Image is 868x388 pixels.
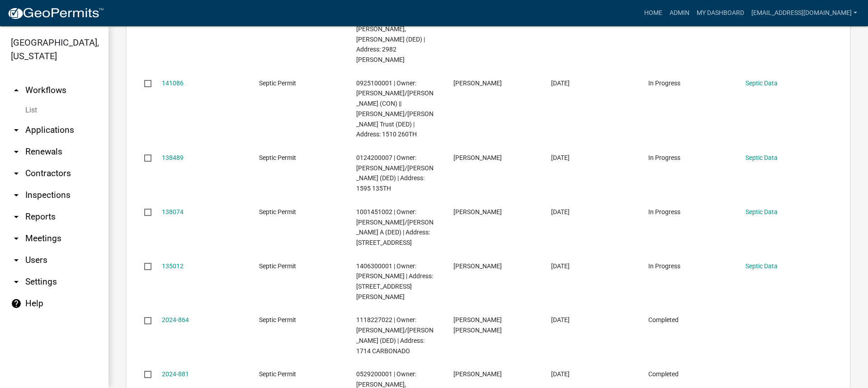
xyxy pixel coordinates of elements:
[162,208,184,215] a: 138074
[453,208,502,215] span: Joe Meland
[356,79,434,138] span: 0925100001 | Owner: Wanders, Steven J/Annette M (CON) || Wanders, Leroy/Mildred Trust (DED) | Add...
[259,79,296,87] span: Septic Permit
[11,276,22,287] i: arrow_drop_down
[551,262,570,270] span: 06/03/2023
[356,15,425,63] span: 1411100008 | Owner: Sullivan, Andrew Dayton (DED) | Address: 2982 JONES
[666,5,693,22] a: Admin
[453,154,502,161] span: Ed Savage
[748,5,861,22] a: [EMAIL_ADDRESS][DOMAIN_NAME]
[11,233,22,244] i: arrow_drop_down
[11,298,22,309] i: help
[551,208,570,215] span: 06/12/2023
[745,79,778,87] a: Septic Data
[551,79,570,87] span: 06/17/2023
[259,316,296,323] span: Septic Permit
[11,125,22,136] i: arrow_drop_down
[641,5,666,22] a: Home
[162,79,184,87] a: 141086
[551,154,570,161] span: 06/12/2023
[11,211,22,222] i: arrow_drop_down
[648,208,680,215] span: In Progress
[162,262,184,270] a: 135012
[259,154,296,161] span: Septic Permit
[11,168,22,179] i: arrow_drop_down
[356,208,434,246] span: 1001451002 | Owner: Sharp, James W/Nola A (DED) | Address: 2262 LYNNDALE
[453,316,502,334] span: Brandon Lee Keller
[648,154,680,161] span: In Progress
[259,208,296,215] span: Septic Permit
[356,154,434,192] span: 0124200007 | Owner: Savage, Ed/Diane (DED) | Address: 1595 135TH
[453,79,502,87] span: Julie Wanders
[11,255,22,266] i: arrow_drop_down
[259,262,296,270] span: Septic Permit
[648,262,680,270] span: In Progress
[648,316,679,323] span: Completed
[693,5,748,22] a: My Dashboard
[745,208,778,215] a: Septic Data
[259,370,296,378] span: Septic Permit
[745,154,778,161] a: Septic Data
[162,154,184,161] a: 138489
[648,370,679,378] span: Completed
[162,316,189,323] a: 2024-864
[551,316,570,323] span: 05/26/2023
[648,79,680,87] span: In Progress
[11,85,22,96] i: arrow_drop_up
[453,262,502,270] span: PAUL NEWMAN
[356,262,433,300] span: 1406300001 | Owner: Evans, Jeanette Marie | Address: 2852 FULTON
[11,146,22,157] i: arrow_drop_down
[551,370,570,378] span: 05/16/2023
[11,190,22,201] i: arrow_drop_down
[453,370,502,378] span: Sam VanMaanen
[745,262,778,270] a: Septic Data
[356,316,434,354] span: 1118227022 | Owner: Keller, Brandon L/Amelia A (DED) | Address: 1714 CARBONADO
[162,370,189,378] a: 2024-881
